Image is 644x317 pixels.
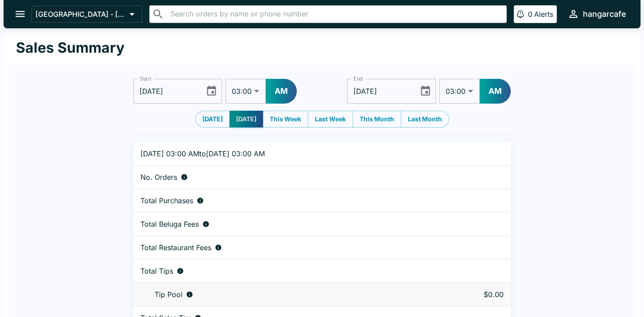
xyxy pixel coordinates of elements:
[140,267,173,275] p: Total Tips
[229,111,263,128] button: [DATE]
[202,81,221,101] button: Choose date, selected date is Sep 4, 2025
[31,6,142,23] button: [GEOGRAPHIC_DATA] - [GEOGRAPHIC_DATA]
[168,8,503,20] input: Search orders by name or phone number
[480,79,511,104] button: AM
[140,267,429,275] div: Combined individual and pooled tips
[16,39,124,57] h1: Sales Summary
[443,290,504,299] p: $0.00
[140,149,429,158] p: [DATE] 03:00 AM to [DATE] 03:00 AM
[528,10,532,19] p: 0
[564,4,630,23] button: hangarcafe
[140,290,429,299] div: Tips unclaimed by a waiter
[266,79,297,104] button: AM
[140,196,193,205] p: Total Purchases
[416,81,435,101] button: Choose date, selected date is Sep 5, 2025
[9,3,31,25] button: open drawer
[534,10,553,19] p: Alerts
[140,243,429,252] div: Fees paid by diners to restaurant
[140,173,177,182] p: No. Orders
[353,75,363,82] label: End
[583,9,626,19] div: hangarcafe
[35,10,126,19] p: [GEOGRAPHIC_DATA] - [GEOGRAPHIC_DATA]
[140,220,199,228] p: Total Beluga Fees
[263,111,308,128] button: This Week
[353,111,401,128] button: This Month
[133,79,198,104] input: mm/dd/yyyy
[140,220,429,228] div: Fees paid by diners to Beluga
[140,196,429,205] div: Aggregate order subtotals
[140,243,211,252] p: Total Restaurant Fees
[347,79,412,104] input: mm/dd/yyyy
[140,173,429,182] div: Number of orders placed
[140,75,151,82] label: Start
[195,111,230,128] button: [DATE]
[155,290,182,299] p: Tip Pool
[308,111,353,128] button: Last Week
[401,111,449,128] button: Last Month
